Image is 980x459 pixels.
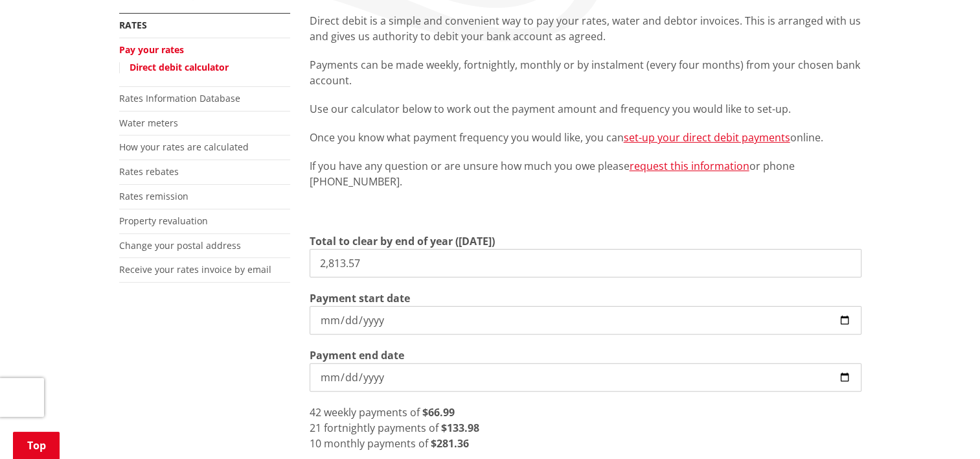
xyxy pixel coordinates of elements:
[324,421,439,435] span: fortnightly payments of
[13,432,60,459] a: Top
[119,43,184,56] a: Pay your rates
[310,421,321,435] span: 21
[441,421,479,435] strong: $133.98
[310,233,495,249] label: Total to clear by end of year ([DATE])
[119,165,179,178] a: Rates rebates
[119,19,147,31] a: Rates
[119,263,271,276] a: Receive your rates invoice by email
[310,436,321,451] span: 10
[624,130,790,145] a: set-up your direct debit payments
[119,141,249,153] a: How your rates are calculated
[431,436,469,451] strong: $281.36
[310,13,861,44] p: Direct debit is a simple and convenient way to pay your rates, water and debtor invoices. This is...
[119,215,208,227] a: Property revaluation
[920,405,967,451] iframe: Messenger Launcher
[310,57,861,88] p: Payments can be made weekly, fortnightly, monthly or by instalment (every four months) from your ...
[119,117,178,129] a: Water meters
[310,405,321,419] span: 42
[310,158,861,189] p: If you have any question or are unsure how much you owe please or phone [PHONE_NUMBER].
[310,347,404,363] label: Payment end date
[119,92,240,104] a: Rates Information Database
[119,239,241,252] a: Change your postal address
[310,101,861,117] p: Use our calculator below to work out the payment amount and frequency you would like to set-up.
[324,405,420,419] span: weekly payments of
[422,405,455,419] strong: $66.99
[310,130,861,145] p: Once you know what payment frequency you would like, you can online.
[310,290,410,306] label: Payment start date
[630,159,749,173] a: request this information
[119,190,188,202] a: Rates remission
[324,436,428,451] span: monthly payments of
[130,61,229,73] a: Direct debit calculator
